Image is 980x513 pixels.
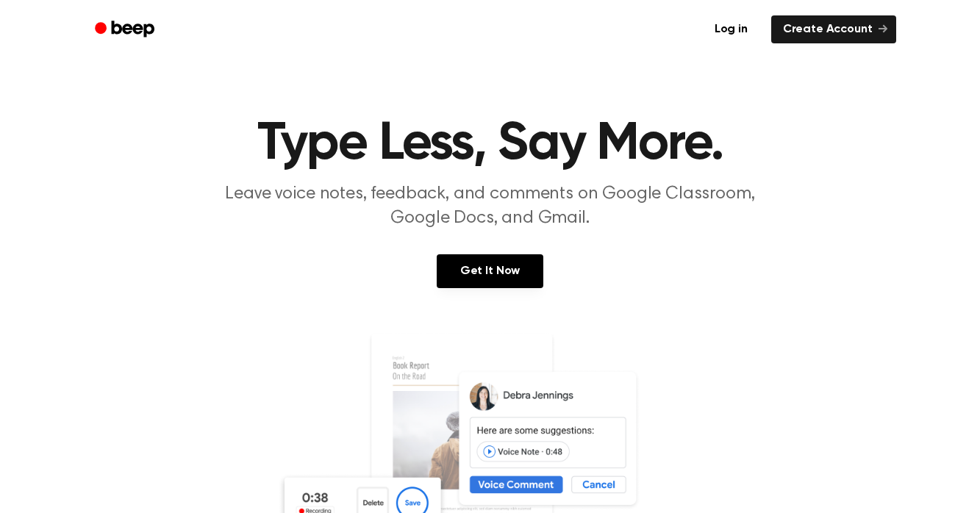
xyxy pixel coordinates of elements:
a: Beep [85,15,168,44]
h1: Type Less, Say More. [114,118,867,171]
p: Leave voice notes, feedback, and comments on Google Classroom, Google Docs, and Gmail. [208,182,773,231]
a: Create Account [771,15,896,43]
a: Get It Now [437,254,543,288]
a: Log in [700,12,762,46]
